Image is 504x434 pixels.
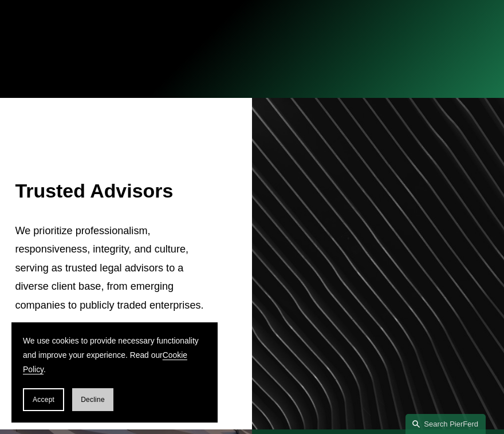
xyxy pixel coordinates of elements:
a: Cookie Policy [23,350,187,374]
section: Cookie banner [11,322,218,423]
p: We prioritize professionalism, responsiveness, integrity, and culture, serving as trusted legal a... [15,222,212,315]
a: Search this site [405,414,486,434]
button: Accept [23,388,64,411]
p: We use cookies to provide necessary functionality and improve your experience. Read our . [23,334,206,377]
span: Decline [81,396,105,404]
button: Decline [72,388,113,411]
span: Accept [33,396,54,404]
h2: Trusted Advisors [15,179,212,203]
